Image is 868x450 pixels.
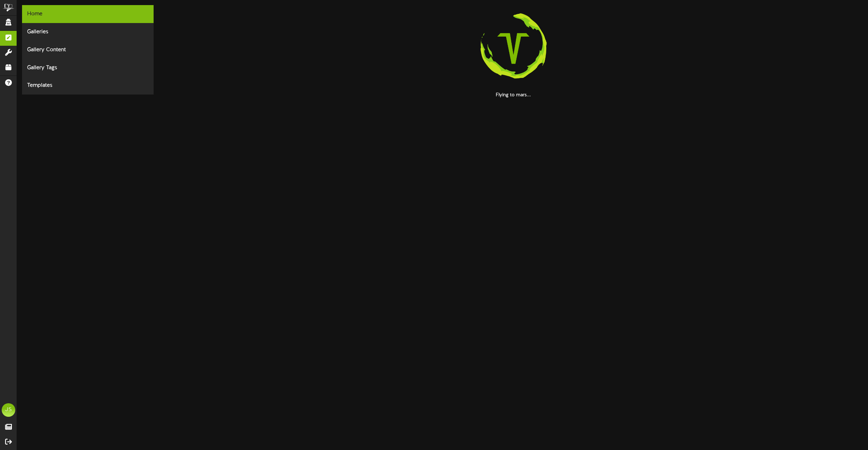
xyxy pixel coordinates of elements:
div: Templates [22,77,154,95]
strong: Flying to mars... [496,93,531,98]
div: JS [2,403,15,417]
div: Gallery Content [22,41,154,59]
div: Galleries [22,23,154,41]
img: loading-spinner-3.png [470,5,557,92]
div: Home [22,5,154,23]
div: Gallery Tags [22,59,154,77]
